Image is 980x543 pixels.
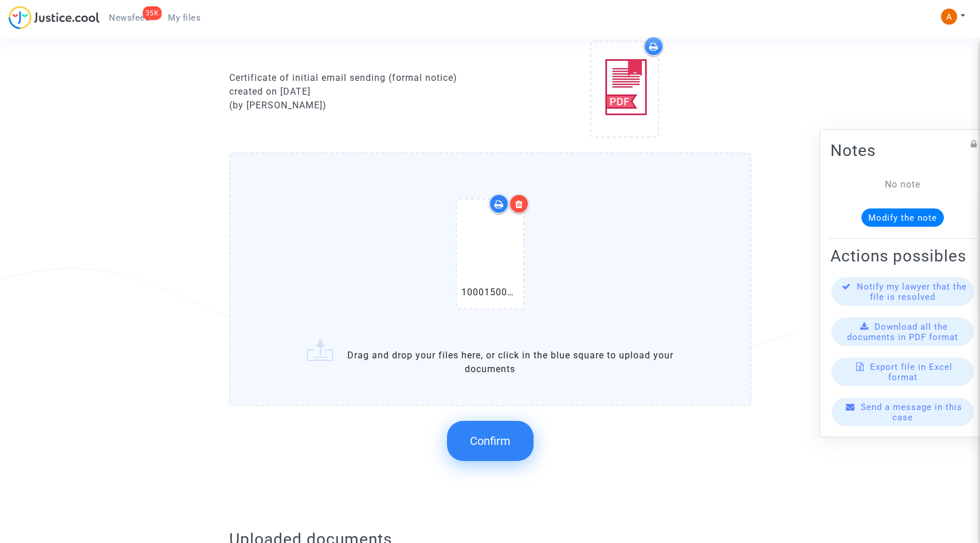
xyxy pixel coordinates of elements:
img: jc-logo.svg [9,6,100,29]
div: created on [DATE] [229,85,482,99]
button: Confirm [447,421,534,461]
div: No note [848,177,958,191]
a: My files [159,9,210,26]
h2: Notes [830,140,975,160]
button: Modify the note [861,208,944,226]
a: 35KNewsfeed [100,9,159,26]
span: Newsfeed [109,13,150,23]
span: Send a message in this case [861,401,962,422]
img: ACg8ocKVT9zOMzNaKO6PaRkgDqk03EFHy1P5Y5AL6ZaxNjCEAprSaQ=s96-c [941,9,957,25]
div: (by [PERSON_NAME]) [229,99,482,112]
span: Confirm [470,434,511,448]
h2: Actions possibles [830,245,975,265]
span: Export file in Excel format [870,361,952,382]
span: Notify my lawyer that the file is resolved [857,281,967,302]
span: My files [168,13,201,23]
span: Download all the documents in PDF format [847,321,958,342]
div: Certificate of initial email sending (formal notice) [229,71,482,85]
div: 35K [143,6,162,20]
